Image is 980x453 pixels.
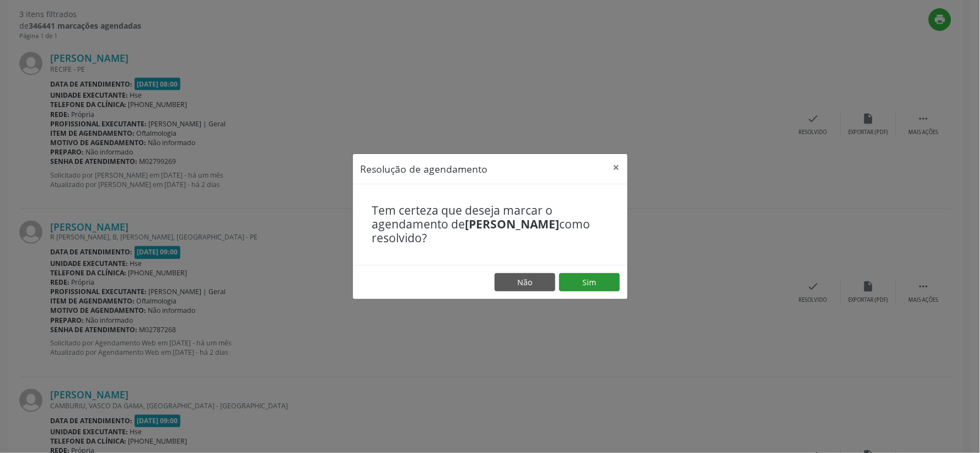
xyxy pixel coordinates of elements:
[372,204,608,246] h4: Tem certeza que deseja marcar o agendamento de como resolvido?
[606,154,628,181] button: Close
[559,273,620,292] button: Sim
[465,216,560,232] b: [PERSON_NAME]
[495,273,555,292] button: Não
[361,162,488,176] h5: Resolução de agendamento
